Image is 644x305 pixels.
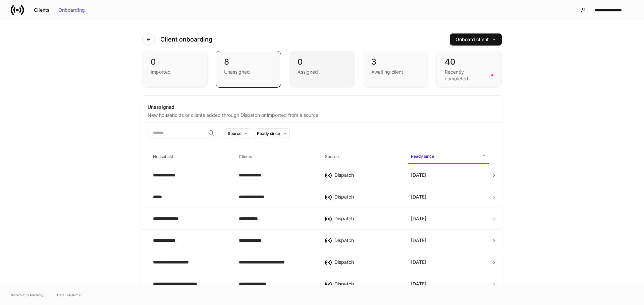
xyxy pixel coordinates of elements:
div: Source [228,130,241,137]
span: Household [150,150,231,164]
div: 0 [151,57,199,67]
div: Imported [151,69,171,75]
div: New households or clients added through Dispatch or imported from a source. [148,110,496,119]
div: 8Unassigned [216,51,281,88]
p: [DATE] [411,281,426,287]
div: 0Imported [142,51,208,88]
div: 3 [371,57,420,67]
div: Assigned [298,69,318,75]
span: Clients [236,150,317,164]
p: [DATE] [411,237,426,244]
button: Onboarding [54,5,89,15]
h6: Household [153,153,173,160]
h6: Source [325,153,339,160]
div: Dispatch [334,194,400,200]
span: Source [322,150,403,164]
div: 0 [298,57,346,67]
button: Onboard client [450,33,502,46]
button: Clients [30,5,54,15]
div: 0Assigned [289,51,355,88]
div: Dispatch [334,172,400,178]
div: Recently completed [445,69,487,82]
p: [DATE] [411,215,426,222]
h6: Clients [239,153,252,160]
div: Ready since [257,130,280,137]
div: Onboarding [58,8,85,12]
p: [DATE] [411,194,426,200]
div: Dispatch [334,281,400,287]
div: 40 [445,57,493,67]
div: 40Recently completed [436,51,502,88]
div: Awaiting client [371,69,403,75]
span: Ready since [408,150,489,164]
p: [DATE] [411,172,426,178]
div: Clients [34,8,50,12]
button: Source [225,128,251,139]
div: Unassigned [148,104,496,110]
div: 8 [224,57,273,67]
p: [DATE] [411,259,426,265]
button: Ready since [254,128,290,139]
h6: Ready since [411,153,434,159]
div: 3Awaiting client [363,51,428,88]
div: Dispatch [334,237,400,244]
div: Dispatch [334,215,400,222]
a: Data Disclaimer [57,292,82,298]
div: Onboard client [455,37,496,42]
h4: Client onboarding [160,35,212,44]
span: © 2025 OneAdvisory [11,292,44,298]
div: Dispatch [334,259,400,265]
div: Unassigned [224,69,250,75]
